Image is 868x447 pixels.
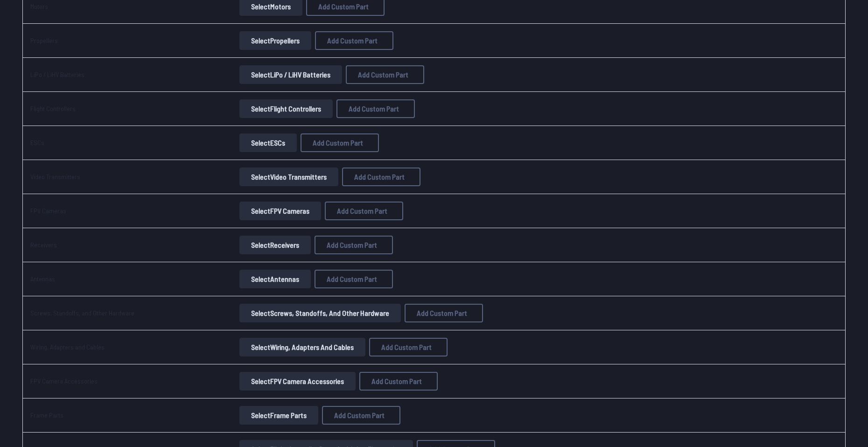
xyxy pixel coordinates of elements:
[30,241,57,249] a: Receivers
[327,275,377,283] span: Add Custom Part
[239,338,365,356] button: SelectWiring, Adapters and Cables
[359,372,438,391] button: Add Custom Part
[371,377,422,385] span: Add Custom Part
[30,70,84,78] a: LiPo / LiHV Batteries
[30,36,58,44] a: Propellers
[30,139,44,147] a: ESCs
[405,304,483,322] button: Add Custom Part
[327,241,377,249] span: Add Custom Part
[417,309,467,317] span: Add Custom Part
[238,31,313,50] a: SelectPropellers
[238,236,313,254] a: SelectReceivers
[322,406,400,425] button: Add Custom Part
[238,65,344,84] a: SelectLiPo / LiHV Batteries
[301,133,379,152] button: Add Custom Part
[318,3,369,10] span: Add Custom Part
[369,338,448,356] button: Add Custom Part
[238,99,335,118] a: SelectFlight Controllers
[337,207,387,215] span: Add Custom Part
[315,270,393,288] button: Add Custom Part
[239,304,401,322] button: SelectScrews, Standoffs, and Other Hardware
[334,412,385,419] span: Add Custom Part
[239,372,356,391] button: SelectFPV Camera Accessories
[239,99,333,118] button: SelectFlight Controllers
[30,343,105,351] a: Wiring, Adapters and Cables
[327,37,378,44] span: Add Custom Part
[239,270,311,288] button: SelectAntennas
[239,236,311,254] button: SelectReceivers
[239,406,318,425] button: SelectFrame Parts
[238,202,323,220] a: SelectFPV Cameras
[239,168,338,186] button: SelectVideo Transmitters
[342,168,420,186] button: Add Custom Part
[30,207,66,215] a: FPV Cameras
[30,309,134,317] a: Screws, Standoffs, and Other Hardware
[325,202,403,220] button: Add Custom Part
[30,411,63,419] a: Frame Parts
[30,377,98,385] a: FPV Camera Accessories
[238,304,403,322] a: SelectScrews, Standoffs, and Other Hardware
[238,372,357,391] a: SelectFPV Camera Accessories
[313,139,363,147] span: Add Custom Part
[315,236,393,254] button: Add Custom Part
[238,168,340,186] a: SelectVideo Transmitters
[238,133,299,152] a: SelectESCs
[239,202,321,220] button: SelectFPV Cameras
[30,2,48,10] a: Motors
[381,343,432,351] span: Add Custom Part
[239,65,342,84] button: SelectLiPo / LiHV Batteries
[239,31,311,50] button: SelectPropellers
[239,133,297,152] button: SelectESCs
[336,99,415,118] button: Add Custom Part
[30,275,55,283] a: Antennas
[358,71,408,78] span: Add Custom Part
[238,406,320,425] a: SelectFrame Parts
[238,270,313,288] a: SelectAntennas
[30,105,76,112] a: Flight Controllers
[315,31,393,50] button: Add Custom Part
[354,173,405,181] span: Add Custom Part
[30,173,80,181] a: Video Transmitters
[349,105,399,112] span: Add Custom Part
[346,65,424,84] button: Add Custom Part
[238,338,367,356] a: SelectWiring, Adapters and Cables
